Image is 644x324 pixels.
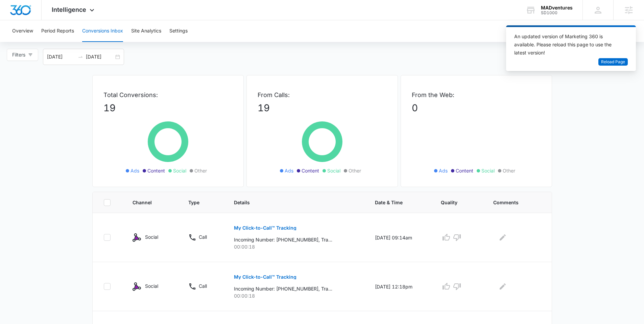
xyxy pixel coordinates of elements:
[258,90,387,99] p: From Calls:
[234,243,359,250] p: 00:00:18
[367,262,433,311] td: [DATE] 12:18pm
[285,167,293,174] span: Ads
[456,167,473,174] span: Content
[234,220,296,236] button: My Click-to-Call™ Tracking
[541,10,573,15] div: account id
[12,51,25,59] span: Filters
[234,236,332,243] p: Incoming Number: [PHONE_NUMBER], Tracking Number: [PHONE_NUMBER], Ring To: [PHONE_NUMBER], Caller...
[52,6,86,13] span: Intelligence
[234,269,296,285] button: My Click-to-Call™ Tracking
[82,20,123,42] button: Conversions Inbox
[493,199,531,206] span: Comments
[514,32,620,57] div: An updated version of Marketing 360 is available. Please reload this page to use the latest version!
[133,199,162,206] span: Channel
[86,53,114,61] input: End date
[199,282,207,290] p: Call
[103,90,233,99] p: Total Conversions:
[481,167,495,174] span: Social
[412,101,541,115] p: 0
[601,59,625,65] span: Reload Page
[199,233,207,240] p: Call
[349,167,361,174] span: Other
[131,20,161,42] button: Site Analytics
[234,285,332,292] p: Incoming Number: [PHONE_NUMBER], Tracking Number: [PHONE_NUMBER], Ring To: [PHONE_NUMBER], Caller...
[169,20,188,42] button: Settings
[47,53,75,61] input: Start date
[12,20,33,42] button: Overview
[367,213,433,262] td: [DATE] 09:14am
[78,54,83,60] span: to
[145,282,158,290] p: Social
[503,167,515,174] span: Other
[258,101,387,115] p: 19
[327,167,340,174] span: Social
[234,292,359,299] p: 00:00:18
[7,49,38,61] button: Filters
[234,275,296,279] p: My Click-to-Call™ Tracking
[541,5,573,10] div: account name
[173,167,186,174] span: Social
[41,20,74,42] button: Period Reports
[130,167,139,174] span: Ads
[78,54,83,60] span: swap-right
[147,167,165,174] span: Content
[412,90,541,99] p: From the Web:
[103,101,233,115] p: 19
[441,199,467,206] span: Quality
[375,199,415,206] span: Date & Time
[598,58,628,66] button: Reload Page
[188,199,208,206] span: Type
[439,167,448,174] span: Ads
[497,281,508,292] button: Edit Comments
[234,226,296,230] p: My Click-to-Call™ Tracking
[145,233,158,240] p: Social
[497,232,508,243] button: Edit Comments
[194,167,207,174] span: Other
[234,199,349,206] span: Details
[302,167,319,174] span: Content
